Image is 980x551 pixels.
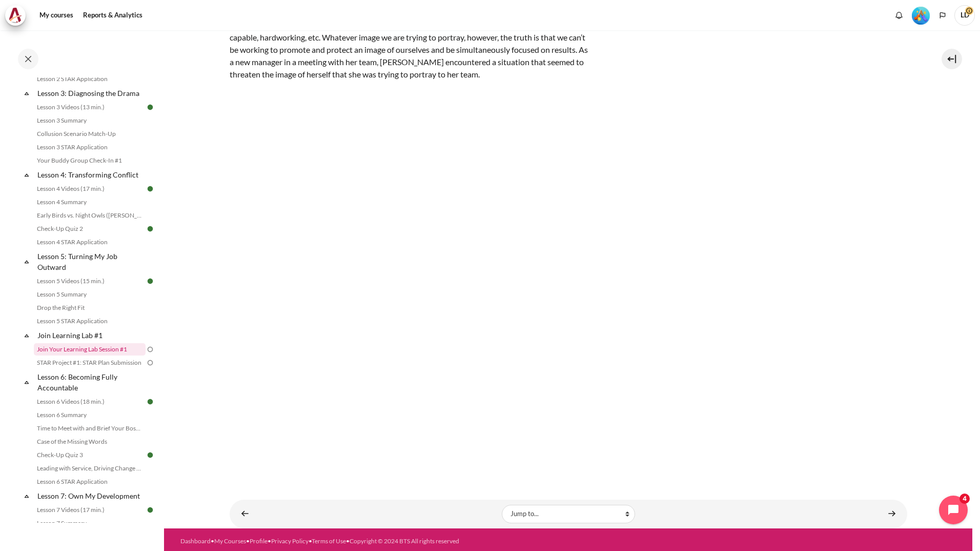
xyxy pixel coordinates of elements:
[8,8,23,23] img: Architeck
[954,5,975,26] a: User menu
[34,343,146,356] a: Join Your Learning Lab Session #1
[34,302,146,314] a: Drop the Right Fit
[891,8,907,23] div: Show notification window with no new notifications
[34,141,146,153] a: Lesson 3 STAR Application
[912,7,930,25] img: Level #5
[34,409,146,421] a: Lesson 6 Summary
[146,397,155,406] img: Done
[146,358,155,367] img: To do
[146,450,155,460] img: Done
[34,396,146,408] a: Lesson 6 Videos (18 min.)
[146,277,155,286] img: Done
[312,537,346,545] a: Terms of Use
[36,168,146,182] a: Lesson 4: Transforming Conflict
[908,6,934,25] a: Level #5
[22,88,32,99] span: Collapse
[34,73,146,85] a: Lesson 2 STAR Application
[36,5,77,26] a: My courses
[34,315,146,327] a: Lesson 5 STAR Application
[34,436,146,448] a: Case of the Missing Words
[954,5,975,26] span: LD
[146,345,155,354] img: To do
[36,86,146,100] a: Lesson 3: Diagnosing the Drama
[36,249,146,274] a: Lesson 5: Turning My Job Outward
[271,537,309,545] a: Privacy Policy
[935,8,950,23] button: Languages
[22,257,32,267] span: Collapse
[34,236,146,248] a: Lesson 4 STAR Application
[214,537,246,545] a: My Courses
[5,5,31,26] a: Architeck Architeck
[34,183,146,195] a: Lesson 4 Videos (17 min.)
[36,328,146,342] a: Join Learning Lab #1
[22,170,32,180] span: Collapse
[180,537,211,545] a: Dashboard
[146,184,155,193] img: Done
[34,462,146,475] a: Leading with Service, Driving Change (Pucknalin's Story)
[34,196,146,208] a: Lesson 4 Summary
[882,504,902,524] a: Week 2: Results Over Image ►
[34,288,146,301] a: Lesson 5 Summary
[912,6,930,25] div: Level #5
[237,96,900,469] iframe: WEEK 1 - Dealing With Difficult People _Sustainment Videos _ Kansas City Police Depatment _ Chip ...
[34,504,146,516] a: Lesson 7 Videos (17 min.)
[34,101,146,113] a: Lesson 3 Videos (13 min.)
[34,128,146,140] a: Collusion Scenario Match-Up
[34,114,146,127] a: Lesson 3 Summary
[350,537,459,545] a: Copyright © 2024 BTS All rights reserved
[250,537,268,545] a: Profile
[36,370,146,395] a: Lesson 6: Becoming Fully Accountable
[34,275,146,287] a: Lesson 5 Videos (15 min.)
[22,491,32,501] span: Collapse
[79,5,146,26] a: Reports & Analytics
[34,476,146,488] a: Lesson 6 STAR Application
[34,154,146,167] a: Your Buddy Group Check-In #1
[22,377,32,387] span: Collapse
[235,504,255,524] a: ◄ Download Keep Turning Outward Guide
[34,422,146,435] a: Time to Meet with and Brief Your Boss #1
[34,449,146,461] a: Check-Up Quiz 3
[146,505,155,515] img: Done
[34,209,146,222] a: Early Birds vs. Night Owls ([PERSON_NAME]'s Story)
[180,537,612,546] div: • • • • •
[34,223,146,235] a: Check-Up Quiz 2
[146,224,155,233] img: Done
[34,517,146,529] a: Lesson 7 Summary
[230,19,588,81] p: When our mindsets are inward, we may try to seek to portray ourselves in specific ways—as smart, ...
[36,489,146,503] a: Lesson 7: Own My Development
[146,103,155,112] img: Done
[34,357,146,369] a: STAR Project #1: STAR Plan Submission
[22,330,32,341] span: Collapse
